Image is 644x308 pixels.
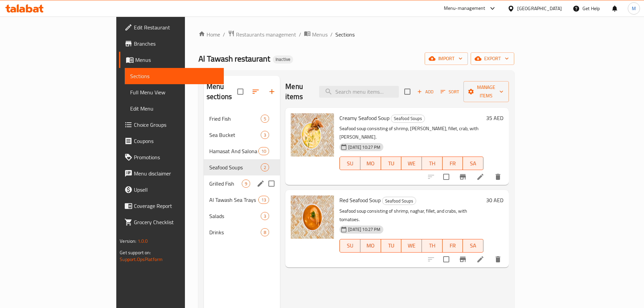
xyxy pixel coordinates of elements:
nav: Menu sections [204,108,280,243]
a: Edit Menu [125,100,224,117]
span: 3 [261,132,269,138]
span: Menu disclaimer [134,169,218,177]
a: Sections [125,68,224,84]
span: Inactive [273,56,293,62]
h6: 30 AED [486,195,503,205]
span: Drinks [209,228,261,236]
button: Branch-specific-item [455,251,471,267]
div: items [261,131,269,139]
div: [GEOGRAPHIC_DATA] [517,5,562,12]
span: Full Menu View [130,88,218,96]
a: Menu disclaimer [119,165,224,182]
a: Branches [119,35,224,52]
li: / [223,30,225,39]
span: 5 [261,116,269,122]
button: Branch-specific-item [455,169,471,185]
div: items [242,180,250,188]
span: Select to update [439,252,453,266]
button: Manage items [463,81,509,102]
button: Sort [439,87,461,97]
span: Sort sections [247,84,264,100]
span: Al Tawash restaurant [198,51,270,66]
span: Add [416,88,434,96]
span: export [476,54,509,63]
span: Menus [135,56,218,64]
div: Salads3 [204,208,280,224]
div: Sea Bucket3 [204,127,280,143]
button: FR [443,239,463,253]
div: Seafood Soups2 [204,159,280,175]
p: Seafood soup consisting of shrimp, naghar, fillet, and crabs, with tomatoes. [339,207,483,224]
span: Restaurants management [236,30,296,39]
span: import [430,54,462,63]
a: Grocery Checklist [119,214,224,230]
div: Inactive [273,55,293,64]
div: Drinks8 [204,224,280,240]
button: TH [422,239,443,253]
a: Coverage Report [119,198,224,214]
p: Seafood soup consisting of shrimp, [PERSON_NAME], fillet, crab, with [PERSON_NAME]. [339,124,483,141]
button: import [425,52,468,65]
span: 10 [259,148,269,155]
span: Creamy Seafood Soup [339,113,389,123]
span: Sort [440,88,459,96]
span: Menus [312,30,328,39]
button: WE [401,239,422,253]
span: Seafood Soups [391,115,425,122]
div: Fried Fish5 [204,111,280,127]
span: Edit Menu [130,104,218,113]
span: Select section [400,85,414,99]
button: SA [463,239,483,253]
a: Menus [304,30,328,39]
span: Coverage Report [134,202,218,210]
li: / [330,30,333,39]
span: Upsell [134,186,218,194]
span: Edit Restaurant [134,23,218,31]
span: SU [342,159,358,168]
span: Salads [209,212,261,220]
button: Add [414,87,436,97]
button: export [471,52,514,65]
button: edit [256,179,266,189]
div: items [261,212,269,220]
span: MO [363,159,378,168]
span: Branches [134,40,218,48]
a: Edit menu item [476,173,484,181]
div: Menu-management [444,4,485,13]
span: Sea Bucket [209,131,261,139]
a: Restaurants management [228,30,296,39]
button: delete [490,251,506,267]
div: items [258,196,269,204]
span: Manage items [469,83,503,100]
li: / [299,30,301,39]
span: Al Tawash Sea Trays [209,196,258,204]
span: TU [384,241,399,251]
span: Grocery Checklist [134,218,218,226]
span: TH [425,241,440,251]
a: Choice Groups [119,117,224,133]
button: TH [422,157,443,170]
span: 13 [259,197,269,203]
span: WE [404,159,419,168]
span: Red Seafood Soup [339,195,381,205]
a: Upsell [119,182,224,198]
button: MO [360,239,381,253]
span: Hamasat And Salona [209,147,258,155]
span: Select all sections [233,85,247,99]
button: WE [401,157,422,170]
span: Choice Groups [134,121,218,129]
span: Sort items [436,87,463,97]
button: SA [463,157,483,170]
span: Seafood Soups [209,163,261,171]
button: FR [443,157,463,170]
span: SA [466,241,481,251]
div: items [258,147,269,155]
div: Seafood Soups [391,115,425,123]
div: items [261,163,269,171]
div: Grilled Fish9edit [204,175,280,192]
a: Promotions [119,149,224,165]
span: Get support on: [120,248,151,257]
